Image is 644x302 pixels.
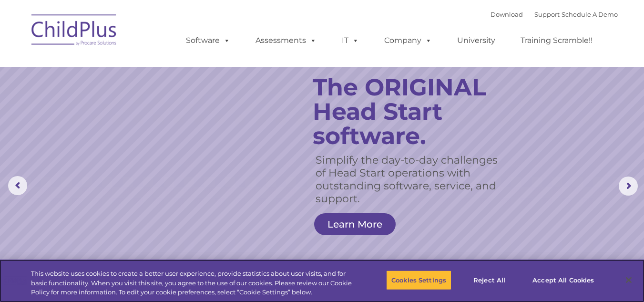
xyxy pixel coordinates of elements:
[313,75,514,148] rs-layer: The ORIGINAL Head Start software.
[618,270,639,291] button: Close
[316,154,504,205] rs-layer: Simplify the day-to-day challenges of Head Start operations with outstanding software, service, a...
[460,270,519,290] button: Reject All
[511,31,602,50] a: Training Scramble!!
[448,31,505,50] a: University
[491,10,523,18] a: Download
[176,31,240,50] a: Software
[375,31,441,50] a: Company
[246,31,326,50] a: Assessments
[527,270,599,290] button: Accept All Cookies
[386,270,451,290] button: Cookies Settings
[491,10,618,18] font: |
[314,213,396,235] a: Learn More
[133,63,162,70] span: Last name
[562,10,618,18] a: Schedule A Demo
[27,8,122,55] img: ChildPlus by Procare Solutions
[133,102,173,109] span: Phone number
[534,10,560,18] a: Support
[332,31,368,50] a: IT
[31,269,354,297] div: This website uses cookies to create a better user experience, provide statistics about user visit...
